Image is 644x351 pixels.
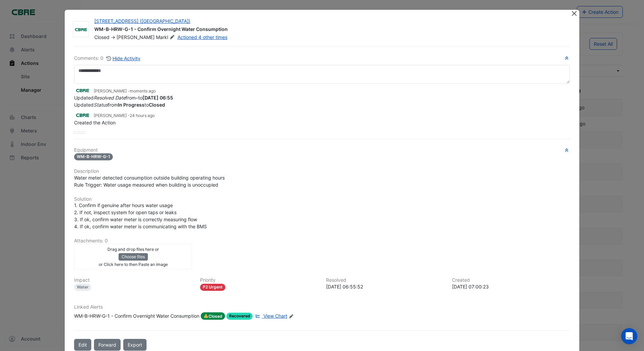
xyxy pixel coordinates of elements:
[74,147,570,153] h6: Equipment
[571,10,578,17] button: Close
[289,314,294,319] fa-icon: Edit Linked Alerts
[74,277,192,283] h6: Impact
[74,304,570,310] h6: Linked Alerts
[74,102,165,108] span: Updated from to
[94,339,121,351] button: Forward
[74,238,570,244] h6: Attachments: 0
[119,253,148,261] button: Choose files
[149,102,165,108] strong: Closed
[226,313,253,320] span: Recovered
[254,312,287,320] a: View Chart
[178,34,227,40] a: Actioned 4 other times
[94,34,109,40] span: Closed
[74,202,207,229] span: 1. Confirm if genuine after hours water usage 2. If not, inspect system for open taps or leaks 3....
[263,313,287,319] span: View Chart
[73,26,89,33] img: CBRE Charter Hall
[94,113,155,119] small: [PERSON_NAME] -
[74,175,225,188] span: Water meter detected consumption outside building operating hours Rule Trigger: Water usage measu...
[200,284,225,291] div: P2 Urgent
[452,283,570,290] div: [DATE] 07:00:23
[118,102,144,108] strong: In Progress
[326,283,444,290] div: [DATE] 06:55:52
[200,277,318,283] h6: Priority
[74,312,199,320] div: WM-B-HRW-G-1 - Confirm Overnight Water Consumption
[156,34,176,41] span: Markl
[326,277,444,283] h6: Resolved
[94,18,190,24] a: [STREET_ADDRESS] ([GEOGRAPHIC_DATA])
[136,95,138,101] strong: -
[117,34,155,40] span: [PERSON_NAME]
[74,339,91,351] button: Edit
[74,54,141,62] div: Comments: 0
[99,262,168,267] small: or Click here to then Paste an image
[130,113,155,118] span: 2025-10-08 07:00:23
[94,95,126,101] em: Resolved Date
[74,153,113,160] span: WM-B-HRW-G-1
[106,54,141,62] button: Hide Activity
[111,34,115,40] span: ->
[201,312,225,320] span: Closed
[74,111,91,119] img: CBRE Charter Hall
[130,88,156,93] span: 2025-10-09 06:55:52
[94,102,108,108] em: Status
[452,277,570,283] h6: Created
[74,95,173,101] span: Updated from to
[74,168,570,174] h6: Description
[94,26,563,34] div: WM-B-HRW-G-1 - Confirm Overnight Water Consumption
[74,284,91,291] div: Water
[74,196,570,202] h6: Solution
[107,247,159,252] small: Drag and drop files here or
[123,339,147,351] a: Export
[142,95,173,101] strong: 2025-10-09 06:55:52
[94,88,156,94] small: [PERSON_NAME] -
[74,87,91,94] img: CBRE Charter Hall
[621,328,637,344] div: Open Intercom Messenger
[74,120,116,125] span: Created the Action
